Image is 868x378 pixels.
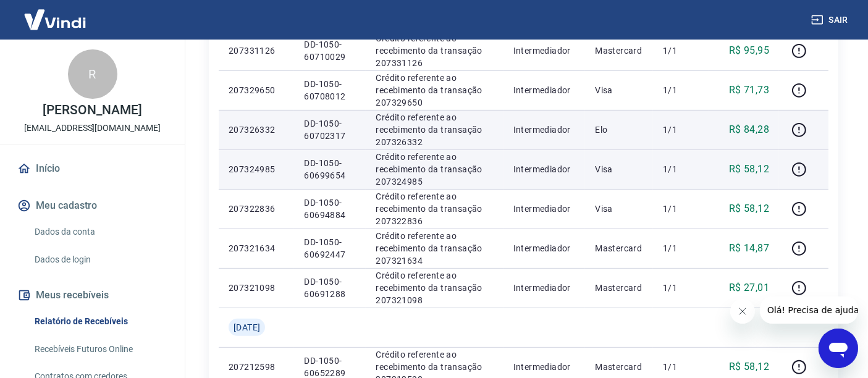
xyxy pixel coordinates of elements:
p: Intermediador [513,203,576,215]
p: Intermediador [513,124,576,136]
div: R [68,49,117,99]
p: Intermediador [513,163,576,175]
p: Crédito referente ao recebimento da transação 207324985 [376,151,493,188]
p: DD-1050-60699654 [304,157,356,182]
a: Início [15,155,170,182]
p: 207212598 [229,361,284,373]
span: Olá! Precisa de ajuda? [7,9,104,19]
p: DD-1050-60691288 [304,275,356,300]
p: Intermediador [513,361,576,373]
p: 207329650 [229,84,284,96]
p: R$ 14,87 [729,241,769,256]
button: Meu cadastro [15,192,170,219]
p: Mastercard [595,44,643,57]
p: 1/1 [663,84,699,96]
p: R$ 58,12 [729,162,769,177]
iframe: Botão para abrir a janela de mensagens [819,329,858,368]
p: Intermediador [513,84,576,96]
p: Visa [595,84,643,96]
p: DD-1050-60694884 [304,196,356,221]
p: Crédito referente ao recebimento da transação 207331126 [376,32,493,69]
p: Crédito referente ao recebimento da transação 207322836 [376,190,493,227]
p: Crédito referente ao recebimento da transação 207326332 [376,111,493,148]
p: R$ 27,01 [729,280,769,295]
p: 1/1 [663,124,699,136]
p: DD-1050-60708012 [304,78,356,103]
p: R$ 95,95 [729,43,769,58]
p: 207322836 [229,203,284,215]
iframe: Mensagem da empresa [760,296,858,324]
p: R$ 84,28 [729,122,769,137]
p: 1/1 [663,203,699,215]
p: Mastercard [595,282,643,294]
p: 1/1 [663,282,699,294]
p: 207331126 [229,44,284,57]
a: Recebíveis Futuros Online [30,337,170,362]
p: R$ 58,12 [729,359,769,374]
p: 207324985 [229,163,284,175]
a: Dados de login [30,247,170,272]
a: Relatório de Recebíveis [30,309,170,334]
p: R$ 58,12 [729,201,769,216]
p: DD-1050-60702317 [304,117,356,142]
p: 1/1 [663,361,699,373]
p: Crédito referente ao recebimento da transação 207321634 [376,230,493,267]
span: [DATE] [234,321,260,334]
p: [EMAIL_ADDRESS][DOMAIN_NAME] [24,122,161,135]
button: Sair [809,9,853,31]
p: Elo [595,124,643,136]
iframe: Fechar mensagem [730,299,755,324]
p: Mastercard [595,242,643,254]
p: DD-1050-60692447 [304,236,356,261]
a: Dados da conta [30,219,170,245]
p: DD-1050-60710029 [304,38,356,63]
p: 207321634 [229,242,284,254]
p: Visa [595,163,643,175]
p: Intermediador [513,44,576,57]
button: Meus recebíveis [15,282,170,309]
p: R$ 71,73 [729,83,769,98]
p: [PERSON_NAME] [43,104,141,117]
p: Mastercard [595,361,643,373]
p: 1/1 [663,44,699,57]
p: 207326332 [229,124,284,136]
p: Intermediador [513,282,576,294]
p: 207321098 [229,282,284,294]
p: Crédito referente ao recebimento da transação 207329650 [376,72,493,109]
p: Intermediador [513,242,576,254]
p: 1/1 [663,242,699,254]
img: Vindi [15,1,95,38]
p: Visa [595,203,643,215]
p: 1/1 [663,163,699,175]
p: Crédito referente ao recebimento da transação 207321098 [376,269,493,306]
